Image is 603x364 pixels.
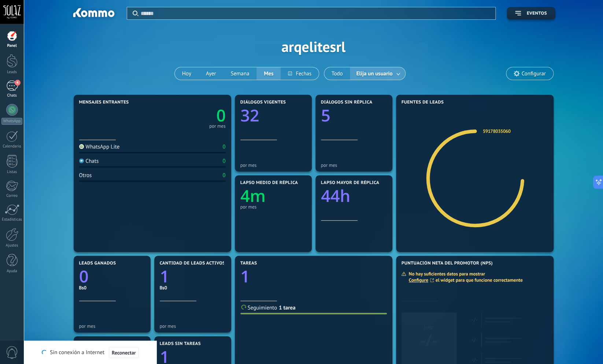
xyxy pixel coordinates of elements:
[15,80,21,86] span: 4
[1,269,23,274] div: Ayuda
[279,304,295,311] a: 1 tarea
[222,172,225,179] div: 0
[355,69,394,79] span: Elija un usuario
[152,104,226,127] a: 0
[112,350,136,355] span: Reconectar
[222,143,225,150] div: 0
[79,285,145,291] div: Bs0
[240,304,277,311] a: Seguimiento
[1,217,23,222] div: Estadísticas
[199,67,223,80] button: Ayer
[321,162,387,168] div: por mes
[216,104,226,127] text: 0
[240,180,298,185] span: Lapso medio de réplica
[79,261,116,266] span: Leads ganados
[321,104,330,127] text: 5
[160,265,169,288] text: 1
[281,67,318,80] button: Fechas
[1,194,23,198] div: Correo
[175,67,199,80] button: Hoy
[240,265,250,288] text: 1
[160,261,225,266] span: Cantidad de leads activos
[160,323,226,329] div: por mes
[240,100,286,105] span: Diálogos vigentes
[256,67,281,80] button: Mes
[222,158,225,165] div: 0
[209,124,226,128] div: por mes
[402,100,444,105] span: Fuentes de leads
[402,261,493,266] span: Puntuación neta del promotor (NPS)
[79,323,145,329] div: por mes
[79,143,120,150] div: WhatsApp Lite
[240,104,259,127] text: 32
[109,347,139,359] button: Reconectar
[42,346,138,359] div: Sin conexión a Internet
[79,265,145,288] a: 0
[1,144,23,149] div: Calendario
[521,71,545,77] span: Configurar
[79,158,99,165] div: Chats
[223,67,257,80] button: Semana
[79,100,129,105] span: Mensajes entrantes
[160,285,226,291] div: Bs0
[321,180,379,185] span: Lapso mayor de réplica
[1,243,23,248] div: Ajustes
[79,158,84,163] img: Chats
[321,185,350,207] text: 44h
[350,67,405,80] button: Elija un usuario
[507,7,555,20] button: Eventos
[1,118,22,125] div: WhatsApp
[321,185,387,207] a: 44h
[1,44,23,48] div: Panel
[483,128,511,134] a: 59178035060
[240,204,306,210] div: por mes
[248,304,277,311] span: Seguimiento
[240,265,387,288] a: 1
[240,261,257,266] span: Tareas
[526,11,547,16] span: Eventos
[1,70,23,75] div: Leads
[160,265,226,288] a: 1
[324,67,350,80] button: Todo
[321,100,373,105] span: Diálogos sin réplica
[409,277,436,283] a: Configure
[1,170,23,175] div: Listas
[160,341,201,346] span: Leads sin tareas
[79,172,92,179] div: Otros
[401,271,528,283] div: No hay suficientes datos para mostrar el widget para que funcione correctamente
[79,265,89,288] text: 0
[240,162,306,168] div: por mes
[1,93,23,98] div: Chats
[240,185,266,207] text: 4m
[79,144,84,149] img: WhatsApp Lite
